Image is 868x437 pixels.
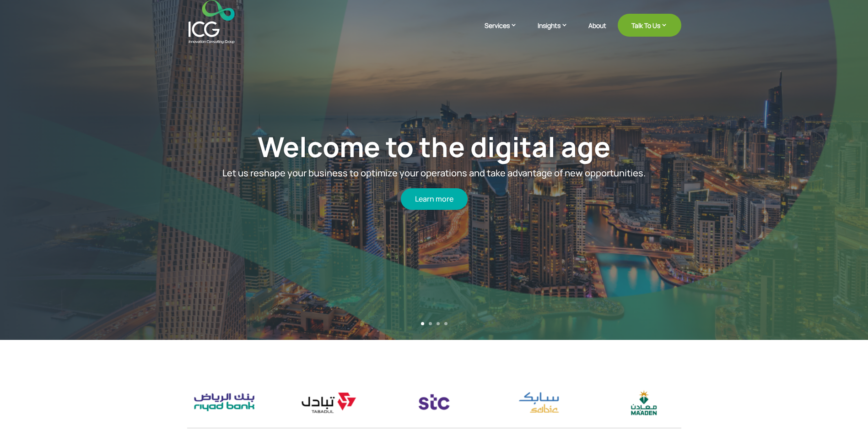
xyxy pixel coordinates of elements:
[538,21,577,44] a: Insights
[822,393,868,437] iframe: Chat Widget
[292,387,367,418] div: 6 / 17
[222,167,646,180] span: Let us reshape your business to optimize your operations and take advantage of new opportunities.
[187,387,261,418] div: 5 / 17
[606,387,681,418] div: 9 / 17
[437,322,440,325] a: 3
[485,21,526,44] a: Services
[292,387,367,418] img: tabadul logo
[501,387,576,418] img: sabic logo
[429,322,432,325] a: 2
[618,14,681,37] a: Talk To Us
[401,188,468,210] a: Learn more
[397,387,471,418] div: 7 / 17
[421,322,424,325] a: 1
[397,387,471,418] img: stc logo
[606,387,681,418] img: maaden logo
[258,128,610,166] a: Welcome to the digital age
[588,22,606,44] a: About
[444,322,447,325] a: 4
[501,387,576,418] div: 8 / 17
[187,387,261,418] img: riyad bank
